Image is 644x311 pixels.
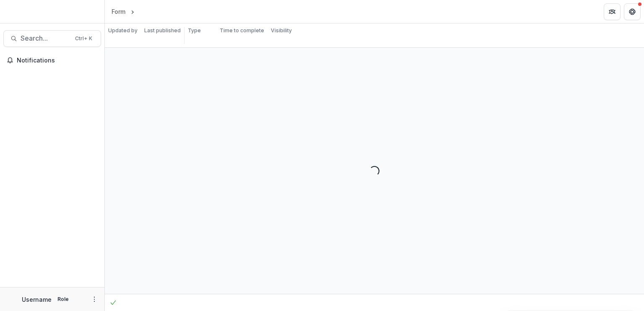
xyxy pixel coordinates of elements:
[89,294,99,304] button: More
[108,5,129,18] a: Form
[220,27,264,34] p: Time to complete
[144,27,181,34] p: Last published
[17,57,98,64] span: Notifications
[188,27,201,34] p: Type
[73,34,94,43] div: Ctrl + K
[108,27,138,34] p: Updated by
[3,30,101,47] button: Search...
[624,3,641,20] button: Get Help
[21,34,70,42] span: Search...
[55,295,71,303] p: Role
[22,295,52,304] p: Username
[112,7,125,16] div: Form
[3,54,101,67] button: Notifications
[271,27,292,34] p: Visibility
[604,3,621,20] button: Partners
[108,5,172,18] nav: breadcrumb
